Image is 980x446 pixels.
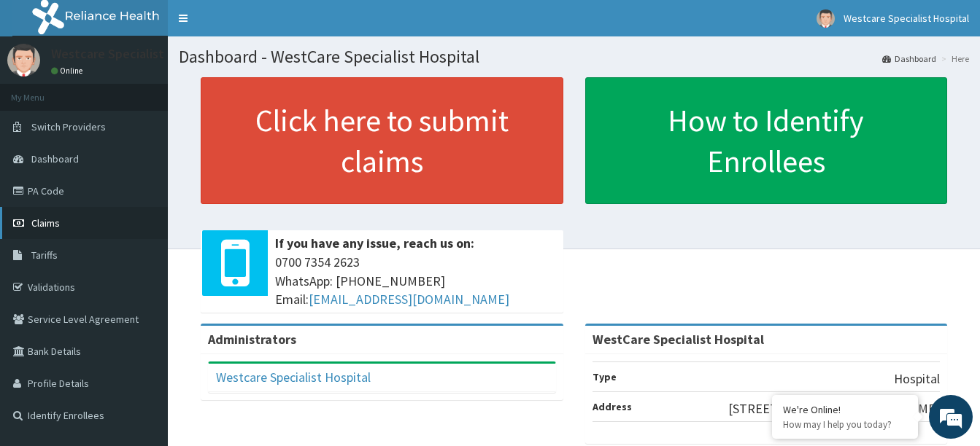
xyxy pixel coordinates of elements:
h1: Dashboard - WestCare Specialist Hospital [179,47,969,66]
a: How to Identify Enrollees [585,77,948,204]
img: User Image [7,44,40,77]
p: Westcare Specialist Hospital [51,47,215,60]
span: Switch Providers [31,120,106,133]
span: Tariffs [31,249,58,262]
p: Hospital [894,369,940,388]
a: Westcare Specialist Hospital [216,369,371,386]
li: Here [938,52,969,65]
b: Type [593,370,617,383]
div: Chat with us now [76,82,245,101]
span: Claims [31,216,60,230]
img: d_794563401_company_1708531726252_794563401 [27,73,59,109]
a: Click here to submit claims [201,77,563,204]
b: Administrators [208,331,296,348]
a: [EMAIL_ADDRESS][DOMAIN_NAME] [309,291,509,308]
div: We're Online! [783,403,907,416]
a: Dashboard [882,52,936,65]
span: 0700 7354 2623 WhatsApp: [PHONE_NUMBER] Email: [275,253,556,309]
span: We're online! [85,131,201,278]
p: How may I help you today? [783,418,907,431]
b: If you have any issue, reach us on: [275,235,474,251]
a: Online [51,66,86,76]
b: Address [593,400,632,413]
strong: WestCare Specialist Hospital [593,331,764,348]
textarea: Type your message and hit 'Enter' [7,294,278,345]
div: Minimize live chat window [239,7,274,42]
p: [STREET_ADDRESS][PERSON_NAME] [728,399,940,418]
span: Dashboard [31,152,79,165]
span: Westcare Specialist Hospital [844,12,969,25]
img: User Image [817,9,835,28]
